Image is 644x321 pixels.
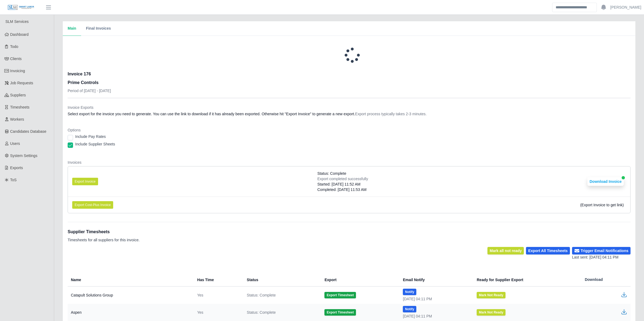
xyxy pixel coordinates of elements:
button: Notify [403,306,416,312]
span: Clients [10,57,22,61]
th: Status [243,273,320,287]
dt: Options [68,127,631,133]
img: SLM Logo [8,5,34,11]
button: Export Invoice [72,178,98,185]
span: Workers [10,117,24,121]
h3: Prime Controls [68,79,111,86]
span: (Export Invoice to get link) [580,203,624,207]
button: Export Timesheet [324,309,356,316]
th: Ready for Supplier Export [472,273,580,287]
label: Include Pay Rates [75,134,106,139]
button: Mark Not Ready [477,292,505,298]
label: Include Supplier Sheets [75,141,115,147]
span: Candidates Database [10,129,47,134]
button: Main [63,21,81,36]
td: Aspen [68,304,193,321]
th: Has Time [193,273,243,287]
button: Download Invoice [587,177,624,186]
th: Download [580,273,631,287]
button: Export Timesheet [324,292,356,298]
span: ToS [10,178,17,182]
button: Mark all not ready [487,247,524,254]
span: Invoicing [10,69,25,73]
h2: Invoice 176 [68,71,111,77]
td: Yes [193,304,243,321]
a: [PERSON_NAME] [610,5,641,10]
p: Period of [DATE] - [DATE] [68,88,111,93]
span: System Settings [10,153,37,158]
div: Export completed successfully [317,176,368,182]
div: [DATE] 04:11 PM [403,313,468,319]
span: Status: Complete [247,310,276,315]
span: SLM Services [5,19,29,24]
td: Yes [193,287,243,304]
span: Status: Complete [317,171,346,176]
button: Final Invoices [81,21,116,36]
span: Status: Complete [247,292,276,298]
span: Job Requests [10,81,33,85]
th: Email Notify [399,273,472,287]
button: Export All Timesheets [526,247,570,254]
span: Export process typically takes 2-3 minutes. [355,112,427,116]
input: Search [552,3,597,12]
span: Todo [10,44,18,49]
th: Export [320,273,399,287]
span: Suppliers [10,93,26,97]
a: Download Invoice [587,179,624,184]
div: [DATE] 04:11 PM [403,296,468,302]
div: Last sent: [DATE] 04:11 PM [572,254,631,260]
th: Name [68,273,193,287]
dt: Invoice Exports [68,105,631,110]
button: Trigger Email Notifications [572,247,631,254]
button: Notify [403,289,416,295]
div: Completed: [DATE] 11:53 AM [317,187,368,192]
span: Exports [10,166,23,170]
span: Users [10,141,20,146]
button: Mark Not Ready [477,309,505,316]
dt: Invoices [68,160,631,165]
td: Catapult Solutions Group [68,287,193,304]
p: Timesheets for all suppliers for this invoice. [68,237,140,243]
span: Timesheets [10,105,30,109]
div: Started: [DATE] 11:52 AM [317,182,368,187]
span: Dashboard [10,32,29,37]
dd: Select export for the invoice you need to generate. You can use the link to download if it has al... [68,111,631,117]
h1: Supplier Timesheets [68,229,140,235]
button: Export Cost-Plus Invoice [72,201,113,209]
